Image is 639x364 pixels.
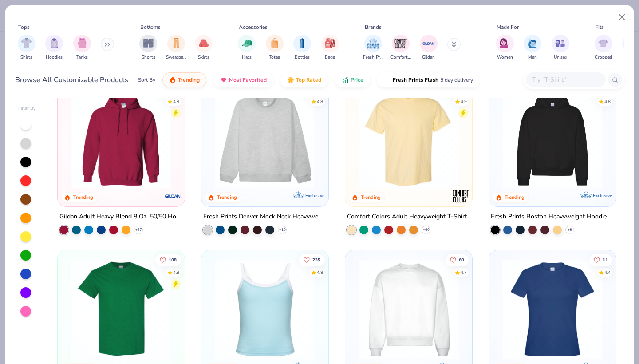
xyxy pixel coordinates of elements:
[73,35,91,61] button: filter button
[325,54,335,61] span: Bags
[363,35,383,61] button: filter button
[498,259,607,360] img: 6a9a0a85-ee36-4a89-9588-981a92e8a910
[491,211,607,222] div: Fresh Prints Boston Heavyweight Hoodie
[178,76,200,83] span: Trending
[295,54,310,61] span: Bottles
[363,35,383,61] div: filter for Fresh Prints
[287,76,294,83] img: TopRated.gif
[296,76,321,83] span: Top Rated
[139,35,157,61] button: filter button
[140,23,161,31] div: Bottoms
[21,38,32,48] img: Shirts Image
[138,76,155,84] div: Sort By
[169,76,176,83] img: trending.gif
[49,38,59,48] img: Hoodies Image
[461,269,467,276] div: 4.7
[422,54,435,61] span: Gildan
[595,35,612,61] div: filter for Cropped
[166,35,186,61] div: filter for Sweatpants
[238,35,256,61] button: filter button
[592,193,611,198] span: Exclusive
[603,257,608,262] span: 11
[73,35,91,61] div: filter for Tanks
[422,227,429,233] span: + 60
[77,38,87,48] img: Tanks Image
[270,38,280,48] img: Totes Image
[174,98,180,105] div: 4.8
[210,88,319,189] img: f5d85501-0dbb-4ee4-b115-c08fa3845d83
[317,269,323,276] div: 4.8
[299,253,325,266] button: Like
[46,54,63,61] span: Hoodies
[384,76,391,83] img: flash.gif
[354,88,463,189] img: 029b8af0-80e6-406f-9fdc-fdf898547912
[554,54,567,61] span: Unisex
[162,72,206,87] button: Trending
[59,211,183,222] div: Gildan Adult Heavy Blend 8 Oz. 50/50 Hooded Sweatshirt
[528,54,537,61] span: Men
[279,227,286,233] span: + 10
[210,259,319,360] img: a25d9891-da96-49f3-a35e-76288174bf3a
[266,35,284,61] div: filter for Totes
[390,35,411,61] button: filter button
[18,23,30,31] div: Tops
[524,35,541,61] div: filter for Men
[390,54,411,61] span: Comfort Colors
[229,76,267,83] span: Most Favorited
[242,38,252,48] img: Hats Image
[164,187,182,205] img: Gildan logo
[242,54,252,61] span: Hats
[45,35,63,61] div: filter for Hoodies
[420,35,438,61] div: filter for Gildan
[589,253,612,266] button: Like
[604,269,611,276] div: 4.4
[45,35,63,61] button: filter button
[354,259,463,360] img: 1358499d-a160-429c-9f1e-ad7a3dc244c9
[76,54,88,61] span: Tanks
[524,35,541,61] button: filter button
[317,98,323,105] div: 4.8
[213,72,273,87] button: Most Favorited
[239,23,268,31] div: Accessories
[598,38,608,48] img: Cropped Image
[497,54,513,61] span: Women
[293,35,311,61] button: filter button
[139,35,157,61] div: filter for Shorts
[269,54,280,61] span: Totes
[461,98,467,105] div: 4.9
[459,257,464,262] span: 60
[351,76,363,83] span: Price
[394,37,407,50] img: Comfort Colors Image
[614,9,631,26] button: Close
[446,253,469,266] button: Like
[143,38,154,48] img: Shorts Image
[18,35,35,61] div: filter for Shirts
[305,193,324,198] span: Exclusive
[555,38,565,48] img: Unisex Image
[203,211,327,222] div: Fresh Prints Denver Mock Neck Heavyweight Sweatshirt
[595,54,612,61] span: Cropped
[20,54,32,61] span: Shirts
[142,54,155,61] span: Shorts
[135,227,142,233] span: + 37
[365,23,382,31] div: Brands
[595,23,604,31] div: Fits
[321,35,339,61] div: filter for Bags
[195,35,213,61] button: filter button
[15,75,128,85] div: Browse All Customizable Products
[390,35,411,61] div: filter for Comfort Colors
[174,269,180,276] div: 4.8
[393,76,438,83] span: Fresh Prints Flash
[238,35,256,61] div: filter for Hats
[18,105,36,112] div: Filter By
[367,37,380,50] img: Fresh Prints Image
[347,211,467,222] div: Comfort Colors Adult Heavyweight T-Shirt
[171,38,181,48] img: Sweatpants Image
[67,88,176,189] img: 01756b78-01f6-4cc6-8d8a-3c30c1a0c8ac
[280,72,328,87] button: Top Rated
[497,23,519,31] div: Made For
[496,35,514,61] button: filter button
[195,35,213,61] div: filter for Skirts
[440,75,473,85] span: 5 day delivery
[552,35,569,61] button: filter button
